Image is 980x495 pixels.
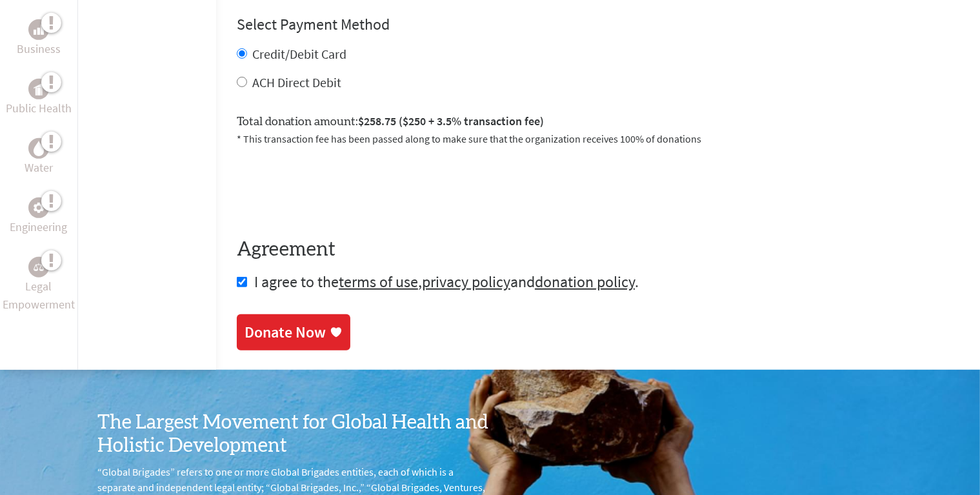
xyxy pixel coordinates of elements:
[25,138,53,177] a: WaterWater
[237,162,433,212] iframe: reCAPTCHA
[34,263,44,271] img: Legal Empowerment
[34,25,44,35] img: Business
[17,19,61,58] a: BusinessBusiness
[254,272,639,292] span: I agree to the , and .
[237,238,959,261] h4: Agreement
[28,138,49,159] div: Water
[28,257,49,278] div: Legal Empowerment
[3,257,75,314] a: Legal EmpowermentLegal Empowerment
[10,218,68,236] p: Engineering
[339,272,418,292] a: terms of use
[237,112,544,131] label: Total donation amount:
[6,79,72,117] a: Public HealthPublic Health
[25,159,53,177] p: Water
[237,314,350,350] a: Donate Now
[6,99,72,117] p: Public Health
[10,197,68,236] a: EngineeringEngineering
[17,40,61,58] p: Business
[34,203,44,213] img: Engineering
[28,79,49,99] div: Public Health
[252,74,341,90] label: ACH Direct Debit
[98,411,490,458] h3: The Largest Movement for Global Health and Holistic Development
[535,272,635,292] a: donation policy
[28,19,49,40] div: Business
[237,131,959,146] p: * This transaction fee has been passed along to make sure that the organization receives 100% of ...
[237,14,959,35] h4: Select Payment Method
[34,83,44,96] img: Public Health
[245,322,326,343] div: Donate Now
[3,278,75,314] p: Legal Empowerment
[28,197,49,218] div: Engineering
[422,272,510,292] a: privacy policy
[252,46,346,62] label: Credit/Debit Card
[358,114,544,128] span: $258.75 ($250 + 3.5% transaction fee)
[34,141,44,156] img: Water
